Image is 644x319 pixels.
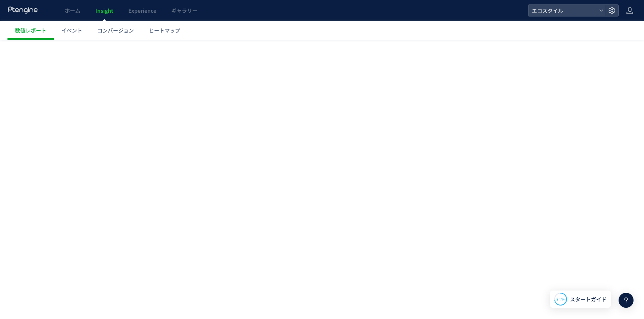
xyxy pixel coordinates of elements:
span: 71% [556,296,565,302]
span: 数値レポート [15,27,46,34]
span: エコスタイル [530,5,596,16]
span: コンバージョン [97,27,134,34]
span: スタートガイド [570,295,607,303]
span: Experience [128,7,156,14]
span: Insight [95,7,113,14]
span: イベント [61,27,82,34]
span: ギャラリー [171,7,197,14]
span: ホーム [65,7,80,14]
span: ヒートマップ [149,27,180,34]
